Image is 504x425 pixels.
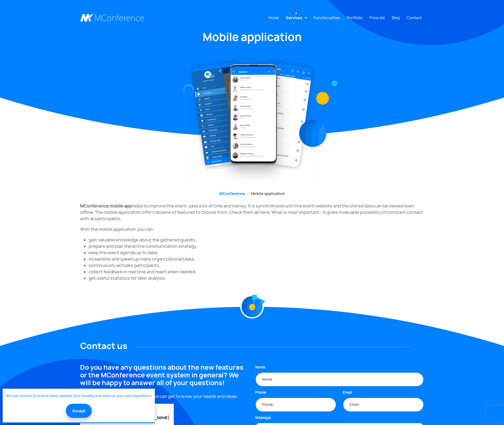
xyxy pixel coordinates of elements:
[89,269,424,275] li: collect feedback in real time and react when needed,
[311,13,342,23] a: Functionalities
[80,393,249,399] p: We invite you to contact us, so that we can get to know your needs and ideas.
[183,84,194,95] img: Design element
[89,237,424,243] li: gain valuable knowledge about the gathered guests,
[219,191,245,196] a: MConference
[89,256,424,262] li: streamline and speed up many organizational tasks,
[255,397,336,412] input: Phone
[343,397,424,412] input: Email
[240,289,260,308] img: Design element
[80,364,249,386] h4: Do you have any questions about the new features or the MConference event system in general? We w...
[245,191,285,196] li: Mobile application
[405,13,424,23] a: Contact
[255,365,265,370] label: Name
[255,372,424,387] input: Name
[266,13,281,23] a: Home
[390,13,402,23] a: Blog
[345,13,365,23] a: Portfolio
[255,415,271,420] label: Message
[316,92,329,105] img: Design element
[332,80,337,86] img: Design element
[6,393,151,399] a: We use cookies to ensure basic website functionality and improve your user experience
[80,203,424,222] p: helps to improve the event, save a lot of time and money. It is synchronized with the event websi...
[80,30,424,44] h1: Mobile application
[255,298,262,305] img: Design element
[80,203,132,209] strong: MConference mobile app
[299,120,327,147] img: Design element
[240,295,264,318] img: Design element
[250,305,255,310] img: Design element
[80,191,424,196] nav: breadcrumb
[89,262,424,269] li: continuously activate participants,
[80,226,424,232] p: With the mobile application you can:
[367,13,387,23] a: Price list
[284,13,305,23] a: Services
[343,390,352,395] label: Email
[89,275,424,281] li: get useful statistics for later analysis.
[89,243,424,249] li: prepare and plan the entire communication strategy,
[80,341,424,351] h2: Contact us
[187,57,317,184] img: Mobile application
[66,404,92,418] button: Accept
[255,390,266,395] label: Phone
[89,249,424,256] li: keep the event agenda up to date,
